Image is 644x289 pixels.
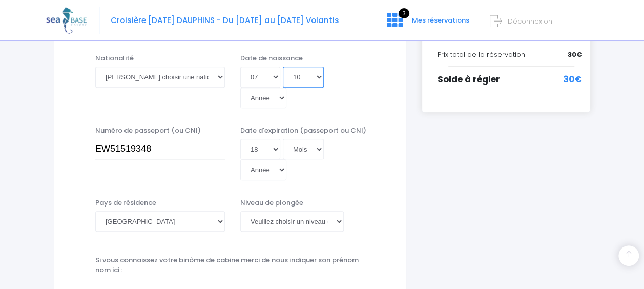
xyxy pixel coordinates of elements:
label: Numéro de passeport (ou CNI) [95,126,201,136]
label: Niveau de plongée [240,198,303,208]
span: Solde à régler [438,73,500,86]
a: 3 Mes réservations [379,19,475,29]
label: Date de naissance [240,53,303,64]
label: Nationalité [95,53,134,64]
span: 3 [399,8,409,18]
span: 30€ [568,50,582,60]
label: Pays de résidence [95,198,156,208]
label: Date d'expiration (passeport ou CNI) [240,126,366,136]
span: Prix total de la réservation [438,50,525,59]
label: Si vous connaissez votre binôme de cabine merci de nous indiquer son prénom nom ici : [95,255,370,275]
span: Déconnexion [508,16,552,26]
span: Mes réservations [412,15,469,25]
span: 30€ [563,73,582,87]
span: Croisière [DATE] DAUPHINS - Du [DATE] au [DATE] Volantis [111,15,339,26]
